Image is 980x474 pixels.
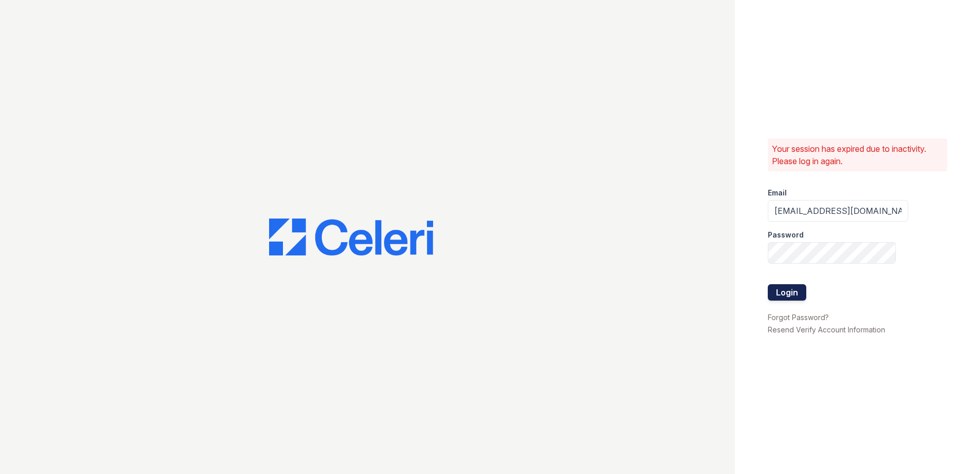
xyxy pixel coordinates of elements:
[269,219,433,255] img: CE_Logo_Blue-a8612792a0a2168367f1c8372b55b34899dd931a85d93a1a3d3e32e68fde9ad4.png
[772,143,943,167] p: Your session has expired due to inactivity. Please log in again.
[768,313,829,322] a: Forgot Password?
[768,188,787,198] label: Email
[768,230,804,240] label: Password
[768,325,885,334] a: Resend Verify Account Information
[768,284,806,301] button: Login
